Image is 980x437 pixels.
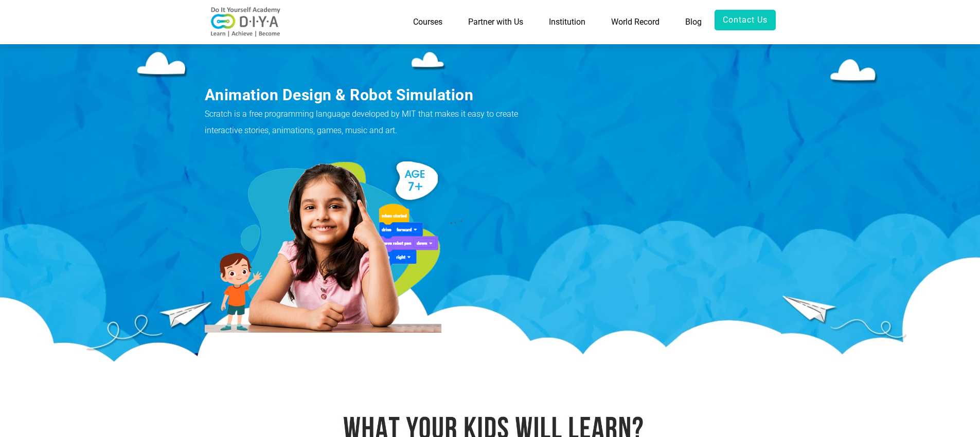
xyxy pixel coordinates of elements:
a: Contact Us [715,10,776,30]
img: logo-v2.png [205,7,287,38]
div: Animation Design & Robot Simulation [205,84,531,106]
a: Partner with Us [455,10,536,34]
img: banner-mobile-product-20210729100922.png [205,155,441,333]
a: Institution [536,10,598,34]
a: Courses [400,10,455,34]
a: World Record [598,10,672,34]
div: Scratch is a free programming language developed by MIT that makes it easy to create interactive ... [205,106,531,139]
a: Blog [672,10,715,34]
